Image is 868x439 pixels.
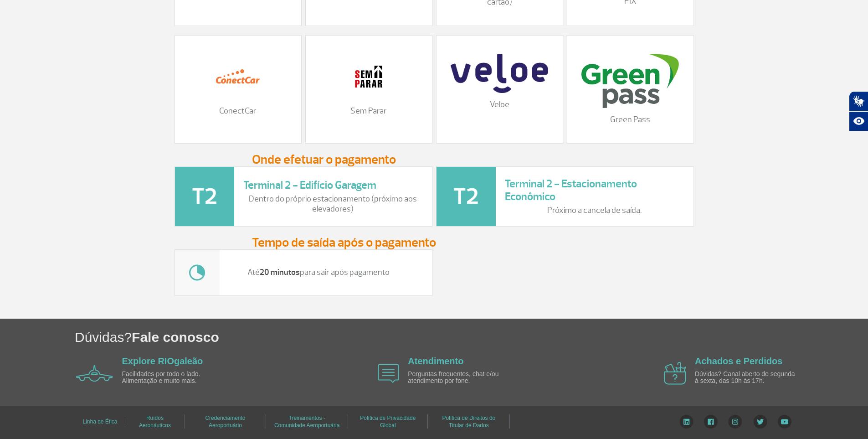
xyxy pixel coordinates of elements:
a: Política de Privacidade Global [360,412,416,431]
p: Perguntas frequentes, chat e/ou atendimento por fone. [408,371,513,385]
p: Próximo a cancela de saída. [505,206,684,216]
p: Dentro do próprio estacionamento (próximo aos elevadores) [243,194,423,214]
strong: 20 minutos [260,267,300,278]
a: Linha de Ética [82,415,117,428]
a: Atendimento [408,356,463,366]
p: Veloe [446,100,554,110]
img: Twitter [753,415,767,429]
a: Credenciamento Aeroportuário [205,412,245,431]
a: Explore RIOgaleão [122,356,203,366]
img: veloe-logo-1%20%281%29.png [451,54,548,93]
p: ConectCar [184,106,292,116]
p: Facilidades por todo o lado. Alimentação e muito mais. [122,371,227,385]
img: t2-icone.png [175,167,234,226]
button: Abrir tradutor de língua de sinais. [849,91,868,111]
img: 12.png [215,54,261,99]
h1: Dúvidas? [75,328,868,346]
p: Até para sair após pagamento [229,268,408,278]
img: 11.png [346,54,391,99]
img: download%20%2816%29.png [581,54,678,108]
h3: Terminal 2 - Estacionamento Econômico [505,177,684,204]
img: airplane icon [664,362,686,385]
img: airplane icon [76,365,113,382]
img: t2-icone.png [437,167,496,226]
img: YouTube [778,415,791,429]
a: Ruídos Aeronáuticos [139,412,171,431]
a: Achados e Perdidos [695,356,782,366]
h3: Terminal 2 - Edifício Garagem [243,179,423,192]
img: tempo.jpg [175,250,220,295]
div: Plugin de acessibilidade da Hand Talk. [849,91,868,131]
p: Sem Parar [315,106,423,116]
img: Instagram [728,415,742,429]
h3: Tempo de saída após o pagamento [252,236,616,249]
a: Treinamentos - Comunidade Aeroportuária [274,412,339,431]
span: Fale conosco [132,330,219,345]
h3: Onde efetuar o pagamento [252,153,616,166]
p: Dúvidas? Canal aberto de segunda à sexta, das 10h às 17h. [695,371,800,385]
img: LinkedIn [679,415,693,429]
img: airplane icon [378,364,399,383]
p: Green Pass [576,115,684,125]
a: Política de Direitos do Titular de Dados [442,412,496,431]
img: Facebook [704,415,718,429]
button: Abrir recursos assistivos. [849,111,868,131]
